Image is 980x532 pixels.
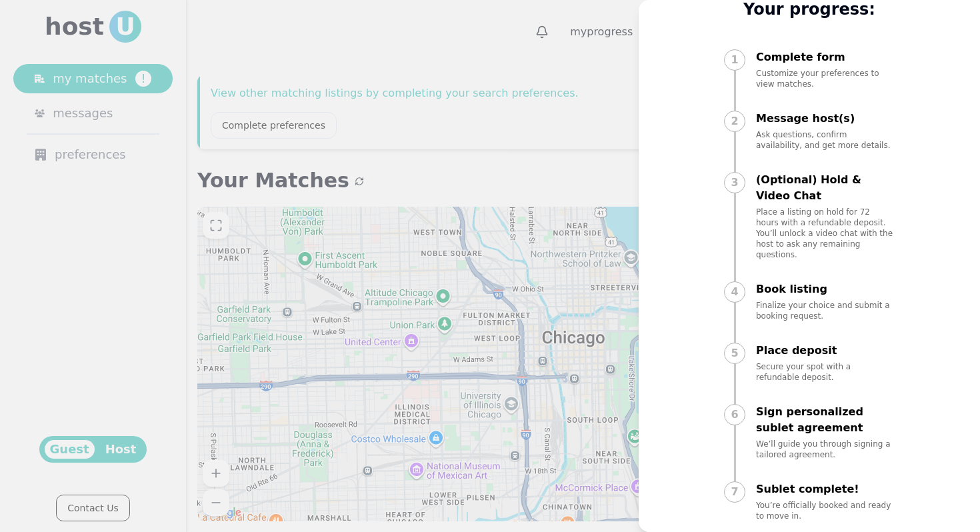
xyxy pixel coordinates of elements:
[756,281,895,297] p: Book listing
[724,49,745,71] div: 1
[724,172,745,193] div: 3
[756,481,895,497] p: Sublet complete!
[756,111,895,127] p: Message host(s)
[756,439,895,460] p: We’ll guide you through signing a tailored agreement.
[724,281,745,303] div: 4
[756,68,895,89] p: Customize your preferences to view matches.
[756,343,895,359] p: Place deposit
[756,172,895,204] p: (Optional) Hold & Video Chat
[756,500,895,521] p: You’re officially booked and ready to move in.
[756,361,895,383] p: Secure your spot with a refundable deposit.
[756,207,895,260] p: Place a listing on hold for 72 hours with a refundable deposit. You’ll unlock a video chat with t...
[756,404,895,436] p: Sign personalized sublet agreement
[724,111,745,132] div: 2
[756,300,895,321] p: Finalize your choice and submit a booking request.
[724,481,745,503] div: 7
[756,129,895,151] p: Ask questions, confirm availability, and get more details.
[724,404,745,425] div: 6
[756,49,895,65] p: Complete form
[724,343,745,364] div: 5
